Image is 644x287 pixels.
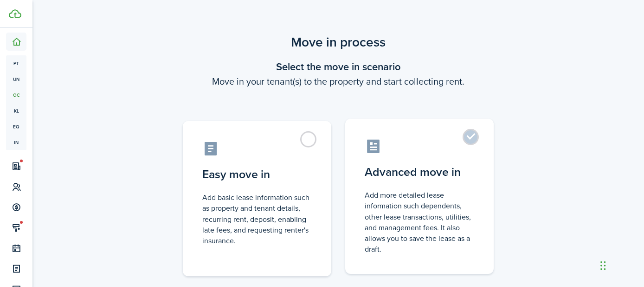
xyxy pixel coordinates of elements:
[171,33,505,52] scenario-title: Move in process
[171,59,505,74] wizard-step-header-title: Select the move in scenario
[202,192,312,246] control-radio-card-description: Add basic lease information such as property and tenant details, recurring rent, deposit, enablin...
[6,119,26,134] a: eq
[6,71,26,87] a: un
[365,164,474,180] control-radio-card-title: Advanced move in
[6,134,26,150] a: in
[6,103,26,119] a: kl
[598,242,644,287] iframe: Chat Widget
[600,252,606,280] div: Drag
[202,166,312,183] control-radio-card-title: Easy move in
[6,55,26,71] a: pt
[6,87,26,103] a: oc
[9,9,21,18] img: TenantCloud
[365,190,474,254] control-radio-card-description: Add more detailed lease information such dependents, other lease transactions, utilities, and man...
[171,74,505,88] wizard-step-header-description: Move in your tenant(s) to the property and start collecting rent.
